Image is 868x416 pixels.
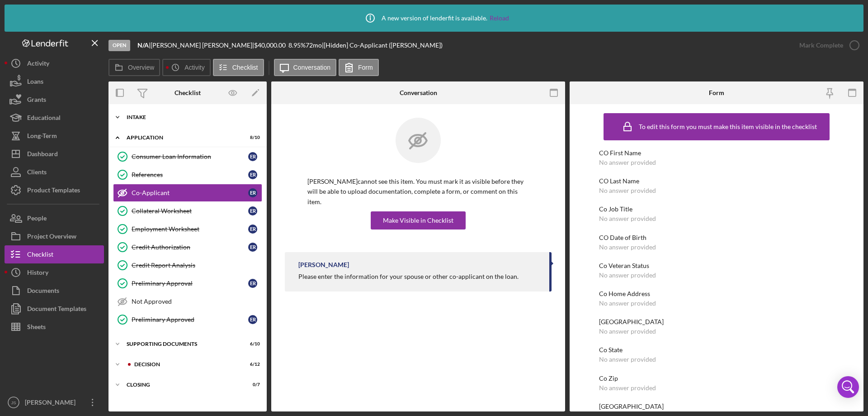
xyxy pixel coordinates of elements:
[108,40,130,51] div: Open
[599,384,656,392] div: No answer provided
[5,393,104,411] button: JS[PERSON_NAME]
[599,300,656,307] div: No answer provided
[293,64,331,71] label: Conversation
[113,238,262,256] a: Credit AuthorizationER
[322,42,443,49] div: | [Hidden] Co-Applicant ([PERSON_NAME])
[248,188,257,197] div: E R
[132,298,262,305] div: Not Approved
[5,245,104,263] button: Checklist
[5,209,104,227] button: People
[5,163,104,181] button: Clients
[244,362,260,367] div: 6 / 12
[27,282,59,302] div: Documents
[339,59,379,76] button: Form
[5,145,104,163] button: Dashboard
[113,256,262,274] a: Credit Report Analysis
[27,109,61,129] div: Educational
[27,227,76,248] div: Project Overview
[359,7,509,29] div: A new version of lenderfit is available.
[599,177,834,185] div: CO Last Name
[27,54,49,75] div: Activity
[5,263,104,282] button: History
[837,376,859,398] div: Open Intercom Messenger
[27,209,47,230] div: People
[599,403,834,410] div: [GEOGRAPHIC_DATA]
[27,263,48,284] div: History
[27,318,46,338] div: Sheets
[599,187,656,194] div: No answer provided
[128,64,154,71] label: Overview
[232,64,258,71] label: Checklist
[490,14,509,22] a: Reload
[298,261,349,268] div: [PERSON_NAME]
[27,300,86,320] div: Document Templates
[213,59,264,76] button: Checklist
[113,274,262,292] a: Preliminary ApprovalER
[5,127,104,145] a: Long-Term
[244,341,260,347] div: 6 / 10
[5,109,104,127] button: Educational
[113,292,262,311] a: Not Approved
[132,171,248,178] div: References
[5,300,104,318] a: Document Templates
[5,91,104,109] button: Grants
[5,282,104,300] button: Documents
[5,227,104,245] button: Project Overview
[400,89,437,96] div: Conversation
[307,177,529,207] p: [PERSON_NAME] cannot see this item. You must mark it as visible before they will be able to uploa...
[358,64,373,71] label: Form
[288,42,306,49] div: 8.95 %
[113,184,262,202] a: Co-ApplicantER
[599,318,834,325] div: [GEOGRAPHIC_DATA]
[184,64,204,71] label: Activity
[113,311,262,329] a: Preliminary ApprovedER
[11,400,16,405] text: JS
[244,135,260,140] div: 8 / 10
[113,220,262,238] a: Employment WorksheetER
[113,148,262,166] a: Consumer Loan InformationER
[132,316,248,323] div: Preliminary Approved
[132,280,248,287] div: Preliminary Approval
[599,290,834,297] div: Co Home Address
[27,245,53,266] div: Checklist
[799,36,843,54] div: Mark Complete
[137,41,149,49] b: N/A
[248,315,257,324] div: E R
[132,262,262,269] div: Credit Report Analysis
[5,318,104,336] button: Sheets
[27,181,80,201] div: Product Templates
[599,149,834,157] div: CO First Name
[5,72,104,91] button: Loans
[298,273,519,280] div: Please enter the information for your spouse or other co-applicant on the loan.
[248,170,257,179] div: E R
[151,42,254,49] div: [PERSON_NAME] [PERSON_NAME] |
[5,181,104,199] button: Product Templates
[27,163,47,183] div: Clients
[599,159,656,166] div: No answer provided
[599,262,834,269] div: Co Veteran Status
[27,127,57,147] div: Long-Term
[599,215,656,222] div: No answer provided
[113,202,262,220] a: Collateral WorksheetER
[383,211,453,230] div: Make Visible in Checklist
[108,59,160,76] button: Overview
[127,382,237,387] div: Closing
[248,206,257,215] div: E R
[248,225,257,234] div: E R
[599,375,834,382] div: Co Zip
[248,152,257,161] div: E R
[27,72,43,93] div: Loans
[599,244,656,251] div: No answer provided
[23,393,81,414] div: [PERSON_NAME]
[134,362,237,367] div: Decision
[248,279,257,288] div: E R
[113,166,262,184] a: ReferencesER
